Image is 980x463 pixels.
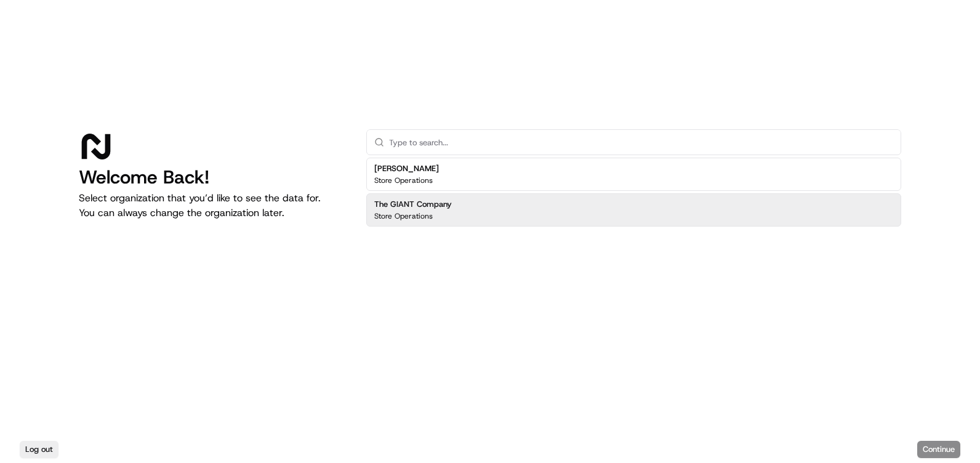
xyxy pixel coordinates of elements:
[374,163,439,174] h2: [PERSON_NAME]
[389,130,893,155] input: Type to search...
[20,441,58,458] button: Log out
[366,155,901,229] div: Suggestions
[374,175,433,185] p: Store Operations
[374,199,452,210] h2: The GIANT Company
[374,211,433,221] p: Store Operations
[79,166,347,188] h1: Welcome Back!
[79,191,347,220] p: Select organization that you’d like to see the data for. You can always change the organization l...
